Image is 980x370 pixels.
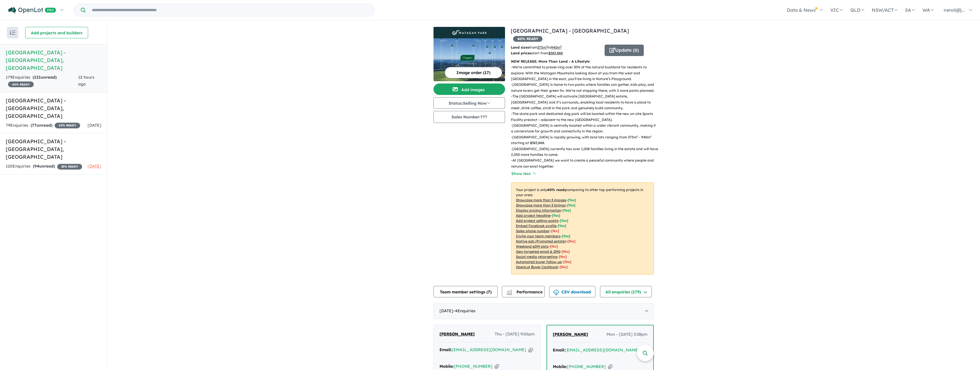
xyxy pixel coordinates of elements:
[511,45,529,49] b: Land sizes
[553,364,567,369] strong: Mobile:
[87,4,373,16] input: Try estate name, suburb, builder or developer
[511,146,658,158] p: - [GEOGRAPHIC_DATA] currently has over 1,008 families living in the estate and will have 2,000 mo...
[6,49,101,72] h5: [GEOGRAPHIC_DATA] - [GEOGRAPHIC_DATA] , [GEOGRAPHIC_DATA]
[511,123,658,134] p: - [GEOGRAPHIC_DATA] is centrally located within a wider vibrant community, making it a cornerston...
[33,75,57,80] strong: ( unread)
[511,158,658,169] p: - At [GEOGRAPHIC_DATA] we want to create a peaceful community where people and nature can exist t...
[55,123,80,128] span: 10 % READY
[516,249,560,254] u: Geo-targeted email & SMS
[439,331,475,338] a: [PERSON_NAME]
[608,364,612,370] button: Copy
[88,123,101,128] span: [DATE]
[549,286,595,297] button: CSV download
[433,97,505,109] button: Status:Selling Now
[568,198,576,202] span: [ Yes ]
[553,347,565,353] strong: Email:
[454,364,492,369] a: [PHONE_NUMBER]
[433,286,498,297] button: Team member settings (7)
[511,50,600,56] p: start from
[567,203,575,207] span: [ Yes ]
[560,265,568,269] span: [No]
[600,286,652,297] button: All enquiries (179)
[563,208,571,212] span: [ Yes ]
[439,364,454,369] strong: Mobile:
[57,164,82,170] span: 25 % READY
[31,123,52,128] strong: ( unread)
[511,51,531,55] b: Land prices
[516,198,566,202] u: Showcase more than 3 images
[433,27,505,81] a: Watagan Park Estate - Cooranbong LogoWatagan Park Estate - Cooranbong
[528,347,533,353] button: Copy
[553,332,588,337] span: [PERSON_NAME]
[453,308,476,313] span: - 4 Enquir ies
[506,291,512,295] img: bar-chart.svg
[537,45,548,49] u: 375 m
[511,59,654,64] p: NEW RELEASE: More Than Land - A Lifestyle
[511,134,658,146] p: - [GEOGRAPHIC_DATA] is rapidly growing, with land lots ranging from 375m² - 940m² starting at $38...
[551,229,559,233] span: [ No ]
[511,45,600,50] p: from
[6,122,80,129] div: 79 Enquir ies
[565,347,640,353] a: [EMAIL_ADDRESS][DOMAIN_NAME]
[562,234,570,238] span: [ Yes ]
[8,81,34,87] span: 40 % READY
[944,7,965,13] span: neroli@j...
[34,164,39,169] span: 94
[34,75,41,80] span: 121
[511,182,654,274] p: Your project is only comparing to other top-performing projects in your area: - - - - - - - - - -...
[8,7,56,14] img: Openlot PRO Logo White
[546,45,548,48] sup: 2
[25,27,88,38] button: Add projects and builders
[511,170,536,177] button: Show less
[559,254,567,259] span: [No]
[607,331,648,338] span: Mon - [DATE] 5:38pm
[560,45,562,48] sup: 2
[516,265,558,269] u: OpenLot Buyer Cashback
[6,74,78,88] div: 179 Enquir ies
[452,347,526,352] a: [EMAIL_ADDRESS][DOMAIN_NAME]
[78,75,94,87] span: 12 hours ago
[567,364,606,369] a: [PHONE_NUMBER]
[6,138,101,161] h5: [GEOGRAPHIC_DATA] - [GEOGRAPHIC_DATA] , [GEOGRAPHIC_DATA]
[10,31,15,35] img: sort.svg
[516,234,561,238] u: Invite your team members
[6,163,82,170] div: 120 Enquir ies
[547,188,566,192] b: 40 % ready
[513,36,543,42] span: 40 % READY
[433,111,505,123] button: Sales Number:???
[549,51,563,55] u: $ 383,888
[495,363,499,369] button: Copy
[516,208,561,212] u: Display pricing information
[516,213,551,218] u: Add project headline
[88,164,101,169] span: [DATE]
[511,82,658,94] p: - [GEOGRAPHIC_DATA] is home to two parks where families can gather, kids play, and nature lovers ...
[550,244,558,248] span: [No]
[439,331,475,337] span: [PERSON_NAME]
[511,111,658,123] p: - The skate park and dedicated dog park will be located within the new on-site Sports Facility pr...
[567,239,575,243] span: [No]
[516,224,557,228] u: Embed Facebook profile
[553,331,588,338] a: [PERSON_NAME]
[433,303,654,319] div: [DATE]
[516,229,550,233] u: Sales phone number
[551,45,562,49] u: 940 m
[507,289,543,295] span: Performance
[507,290,512,293] img: line-chart.svg
[436,29,503,36] img: Watagan Park Estate - Cooranbong Logo
[439,347,452,352] strong: Email:
[445,67,502,78] button: Image order (17)
[516,239,566,243] u: Native ads (Promoted estate)
[433,38,505,81] img: Watagan Park Estate - Cooranbong
[563,260,571,264] span: [No]
[553,290,559,295] img: download icon
[6,97,101,120] h5: [GEOGRAPHIC_DATA] - [GEOGRAPHIC_DATA] , [GEOGRAPHIC_DATA]
[516,203,566,207] u: Showcase more than 3 listings
[560,218,568,223] span: [ Yes ]
[488,289,490,295] span: 7
[562,249,570,254] span: [No]
[32,123,37,128] span: 77
[516,260,562,264] u: Automated buyer follow-up
[433,83,505,95] button: Add images
[548,45,562,49] span: to
[516,244,549,248] u: Weekend eDM slots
